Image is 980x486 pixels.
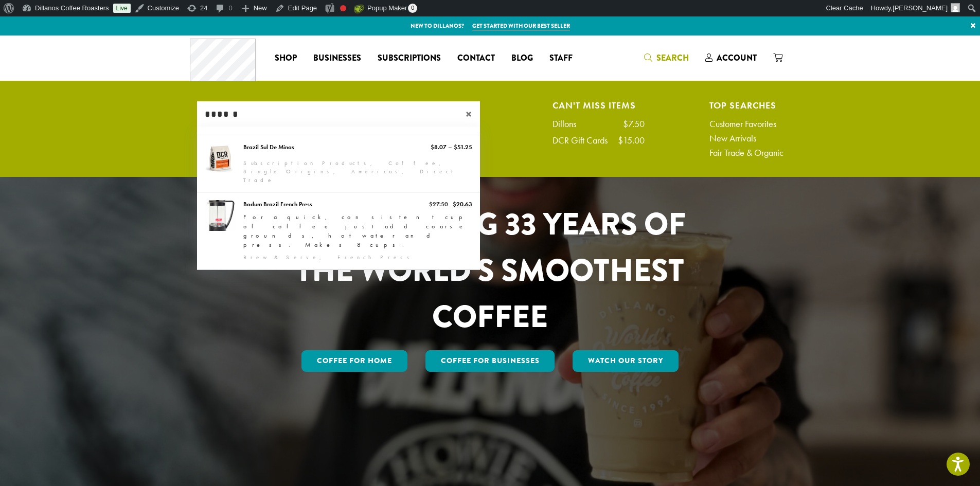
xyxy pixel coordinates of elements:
a: Live [113,4,131,13]
div: Dillons [553,119,586,129]
span: Blog [511,52,533,65]
span: 0 [408,4,417,13]
span: Shop [275,52,297,65]
div: Focus keyphrase not set [340,5,346,11]
span: Account [717,52,757,64]
span: Staff [549,52,573,65]
span: Contact [457,52,495,65]
a: Search [636,49,697,66]
a: Staff [541,50,581,66]
span: Subscriptions [378,52,441,65]
div: $7.50 [623,119,645,129]
span: Businesses [313,52,361,65]
a: Get started with our best seller [472,22,570,30]
h4: Can't Miss Items [553,101,645,109]
h1: CELEBRATING 33 YEARS OF THE WORLD’S SMOOTHEST COFFEE [264,201,716,340]
a: Fair Trade & Organic [709,148,783,157]
a: New Arrivals [709,134,783,143]
div: $15.00 [618,136,645,145]
a: Coffee For Businesses [425,350,555,372]
span: Search [656,52,689,64]
span: × [466,108,480,120]
a: Shop [266,50,305,66]
a: Customer Favorites [709,119,783,129]
div: DCR Gift Cards [553,136,618,145]
a: Coffee for Home [301,350,407,372]
h4: Top Searches [709,101,783,109]
span: [PERSON_NAME] [893,4,948,12]
a: × [966,16,980,35]
a: Watch Our Story [573,350,679,372]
